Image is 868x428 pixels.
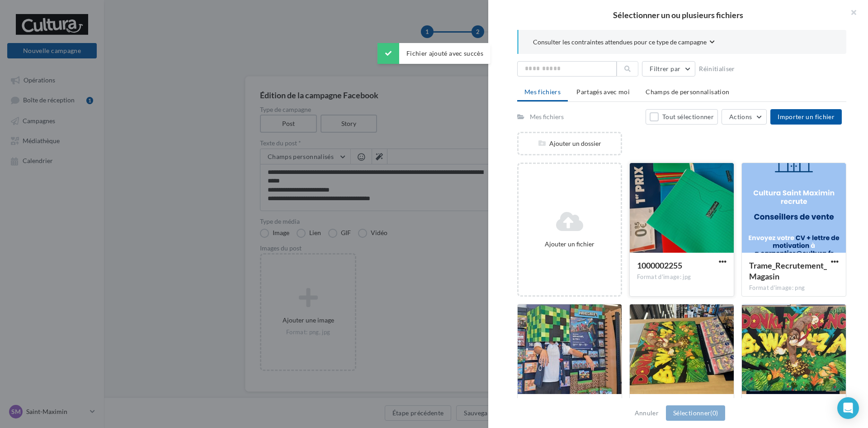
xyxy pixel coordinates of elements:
[377,43,491,64] div: Fichier ajouté avec succès
[576,88,630,96] span: Partagés avec moi
[637,260,682,270] span: 1000002255
[533,38,707,47] span: Consulter les contraintes attendues pour ce type de campagne
[778,113,835,120] span: Importer un fichier
[503,11,854,19] h2: Sélectionner un ou plusieurs fichiers
[749,284,839,292] div: Format d'image: png
[642,61,695,77] button: Filtrer par
[519,139,621,148] div: Ajouter un dossier
[524,88,561,96] span: Mes fichiers
[710,409,718,417] span: (0)
[666,405,725,421] button: Sélectionner(0)
[646,109,718,125] button: Tout sélectionner
[637,273,726,281] div: Format d'image: jpg
[695,63,739,74] button: Réinitialiser
[729,113,752,120] span: Actions
[530,112,564,121] div: Mes fichiers
[722,109,767,125] button: Actions
[749,260,827,281] span: Trame_Recrutement_Magasin
[631,408,662,418] button: Annuler
[522,240,617,249] div: Ajouter un fichier
[770,109,842,125] button: Importer un fichier
[533,37,715,48] button: Consulter les contraintes attendues pour ce type de campagne
[837,397,859,419] div: Open Intercom Messenger
[646,88,729,96] span: Champs de personnalisation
